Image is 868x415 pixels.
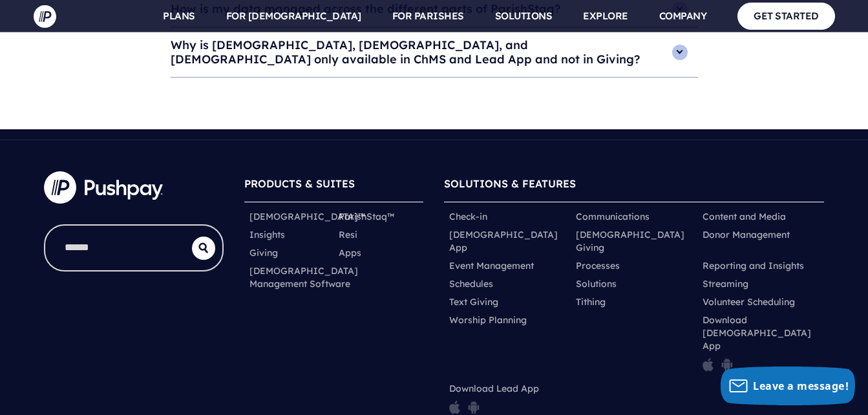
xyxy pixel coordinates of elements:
a: Resi [339,228,357,241]
a: Text Giving [449,295,498,308]
img: pp_icon_appstore.png [703,357,714,372]
img: pp_icon_appstore.png [449,400,460,414]
img: pp_icon_gplay.png [468,400,480,414]
a: Tithing [576,295,606,308]
a: [DEMOGRAPHIC_DATA] Management Software [249,264,358,290]
h6: SOLUTIONS & FEATURES [444,171,824,202]
h6: PRODUCTS & SUITES [244,171,424,202]
a: Donor Management [703,228,790,241]
button: Leave a message! [721,367,855,405]
a: ParishStaq™ [339,210,394,223]
a: Communications [576,210,650,223]
a: Event Management [449,259,534,272]
a: Streaming [703,277,748,290]
a: GET STARTED [737,3,835,29]
a: Check-in [449,210,487,223]
a: Content and Media [703,210,786,223]
a: Solutions [576,277,617,290]
a: Insights [249,228,285,241]
a: [DEMOGRAPHIC_DATA] App [449,228,566,254]
a: [DEMOGRAPHIC_DATA] Giving [576,228,692,254]
a: Giving [249,246,278,259]
a: Apps [339,246,361,259]
li: Download [DEMOGRAPHIC_DATA] App [697,311,824,379]
img: pp_icon_gplay.png [721,357,733,372]
span: Leave a message! [753,379,849,393]
a: Volunteer Scheduling [703,295,795,308]
a: Worship Planning [449,314,527,326]
a: [DEMOGRAPHIC_DATA]™ [249,210,365,223]
a: Schedules [449,277,493,290]
a: Processes [576,259,620,272]
a: Reporting and Insights [703,259,804,272]
h4: Why is [DEMOGRAPHIC_DATA], [DEMOGRAPHIC_DATA], and [DEMOGRAPHIC_DATA] only available in ChMS and ... [171,28,698,77]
